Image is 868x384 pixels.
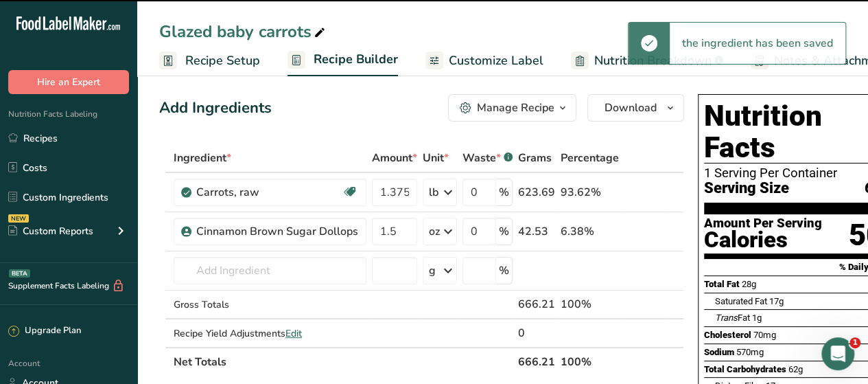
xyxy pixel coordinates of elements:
span: Total Carbohydrates [704,364,786,374]
div: g [429,262,436,279]
div: Cinnamon Brown Sugar Dollops [196,223,358,240]
div: Recipe Yield Adjustments [174,326,366,341]
div: Waste [462,150,513,166]
span: 17g [769,296,784,306]
div: Upgrade Plan [8,324,81,338]
div: Carrots, raw [196,184,342,201]
span: Grams [518,150,552,166]
button: Download [587,94,684,122]
div: 6.38% [561,223,619,240]
a: Recipe Builder [288,44,398,77]
span: Saturated Fat [715,296,767,306]
span: 28g [742,279,756,289]
div: 666.21 [518,296,555,313]
i: Trans [715,313,738,323]
div: Manage Recipe [477,100,554,116]
span: Recipe Builder [314,50,398,69]
span: Percentage [561,150,619,166]
span: Nutrition Breakdown [594,52,712,70]
div: the ingredient has been saved [670,23,845,64]
div: Add Ingredients [159,97,272,120]
span: 1 [849,337,860,348]
div: BETA [9,269,30,278]
a: Nutrition Breakdown [571,45,723,76]
span: 62g [788,364,803,374]
th: Net Totals [171,347,515,376]
div: 100% [561,296,619,313]
div: 0 [518,325,555,341]
div: Calories [704,230,822,250]
span: Edit [285,327,302,340]
a: Customize Label [425,45,543,76]
span: Serving Size [704,180,789,197]
div: Gross Totals [174,297,366,312]
button: Manage Recipe [448,94,576,122]
span: Customize Label [449,52,543,70]
th: 100% [558,347,622,376]
span: Unit [423,150,449,166]
span: Ingredient [174,150,231,166]
span: Sodium [704,347,734,357]
span: Download [605,100,657,116]
th: 666.21 [515,347,558,376]
input: Add Ingredient [174,257,366,284]
div: 42.53 [518,223,555,240]
div: oz [429,223,440,240]
iframe: Intercom live chat [821,337,854,370]
div: NEW [8,214,29,223]
div: lb [429,184,438,201]
div: Glazed baby carrots [159,19,328,44]
span: 1g [752,313,762,323]
span: Cholesterol [704,330,751,340]
span: Amount [372,150,417,166]
span: 70mg [753,330,776,340]
span: Recipe Setup [185,52,260,70]
div: 93.62% [561,184,619,201]
div: 623.69 [518,184,555,201]
span: 570mg [736,347,764,357]
div: Amount Per Serving [704,217,822,230]
button: Hire an Expert [8,70,129,94]
span: Total Fat [704,279,740,289]
div: Custom Reports [8,224,93,238]
span: Fat [715,313,750,323]
a: Recipe Setup [159,45,260,76]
